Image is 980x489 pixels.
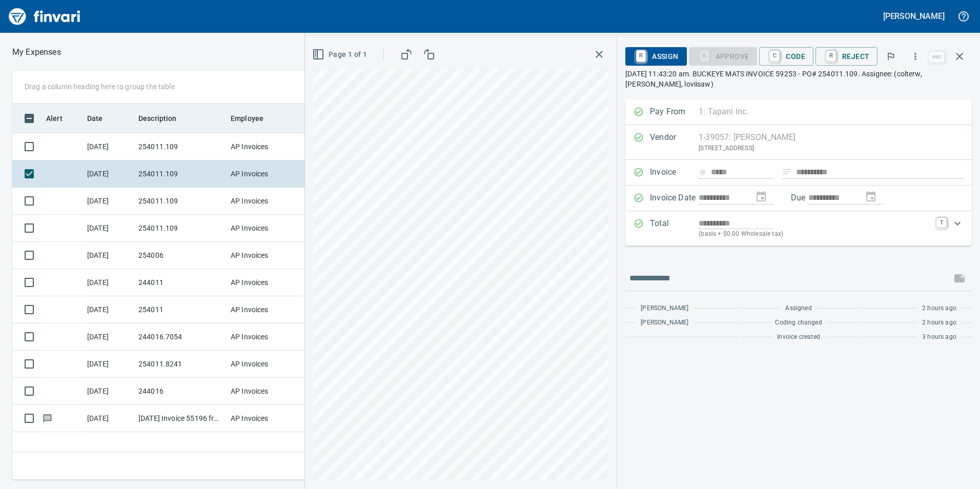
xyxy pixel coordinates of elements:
[87,112,116,125] span: Date
[904,45,927,68] button: More
[777,332,820,342] span: Invoice created
[83,323,134,351] td: [DATE]
[929,51,945,63] a: esc
[310,45,371,64] button: Page 1 of 1
[83,160,134,188] td: [DATE]
[227,405,303,432] td: AP Invoices
[881,8,947,24] button: [PERSON_NAME]
[824,48,869,65] span: Reject
[134,378,227,405] td: 244016
[227,269,303,296] td: AP Invoices
[936,217,947,228] a: T
[826,50,836,62] a: R
[927,44,972,69] span: Close invoice
[227,378,303,405] td: AP Invoices
[83,351,134,378] td: [DATE]
[227,242,303,269] td: AP Invoices
[134,160,227,188] td: 254011.109
[883,11,945,22] h5: [PERSON_NAME]
[12,46,61,58] p: My Expenses
[134,215,227,242] td: 254011.109
[12,46,61,58] nav: breadcrumb
[83,378,134,405] td: [DATE]
[6,4,83,29] img: Finvari
[227,351,303,378] td: AP Invoices
[42,415,53,421] span: Has messages
[922,318,956,328] span: 2 hours ago
[625,47,686,66] button: RAssign
[947,266,972,291] span: This records your message into the invoice and notifies anyone mentioned
[227,133,303,160] td: AP Invoices
[775,318,822,328] span: Coding changed
[770,50,780,62] a: C
[650,217,699,239] p: Total
[231,112,277,125] span: Employee
[134,296,227,323] td: 254011
[83,269,134,296] td: [DATE]
[641,318,688,328] span: [PERSON_NAME]
[227,160,303,188] td: AP Invoices
[134,188,227,215] td: 254011.109
[83,296,134,323] td: [DATE]
[785,303,811,314] span: Assigned
[138,112,177,125] span: Description
[134,269,227,296] td: 244011
[227,215,303,242] td: AP Invoices
[134,323,227,351] td: 244016.7054
[46,112,76,125] span: Alert
[83,133,134,160] td: [DATE]
[314,48,367,61] span: Page 1 of 1
[625,211,972,246] div: Expand
[636,50,646,62] a: R
[83,188,134,215] td: [DATE]
[767,48,805,65] span: Code
[231,112,263,125] span: Employee
[227,188,303,215] td: AP Invoices
[83,215,134,242] td: [DATE]
[634,48,678,65] span: Assign
[880,45,902,68] button: Flag
[83,405,134,432] td: [DATE]
[815,47,877,66] button: RReject
[25,81,175,92] p: Drag a column heading here to group the table
[641,303,688,314] span: [PERSON_NAME]
[689,51,758,60] div: Coding Required
[83,242,134,269] td: [DATE]
[922,332,956,342] span: 3 hours ago
[46,112,63,125] span: Alert
[134,133,227,160] td: 254011.109
[134,351,227,378] td: 254011.8241
[227,296,303,323] td: AP Invoices
[759,47,813,66] button: CCode
[138,112,190,125] span: Description
[134,405,227,432] td: [DATE] Invoice 55196 from Anchor Insurance & Surety, Inc. (1-10058)
[87,112,103,125] span: Date
[134,242,227,269] td: 254006
[227,323,303,351] td: AP Invoices
[922,303,956,314] span: 2 hours ago
[625,69,972,89] p: [DATE] 11:43:20 am. BUCKEYE MATS INVOICE 59253 - PO# 254011.109. Assignee: (colterw, [PERSON_NAME...
[699,229,930,239] p: (basis + $0.00 Wholesale tax)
